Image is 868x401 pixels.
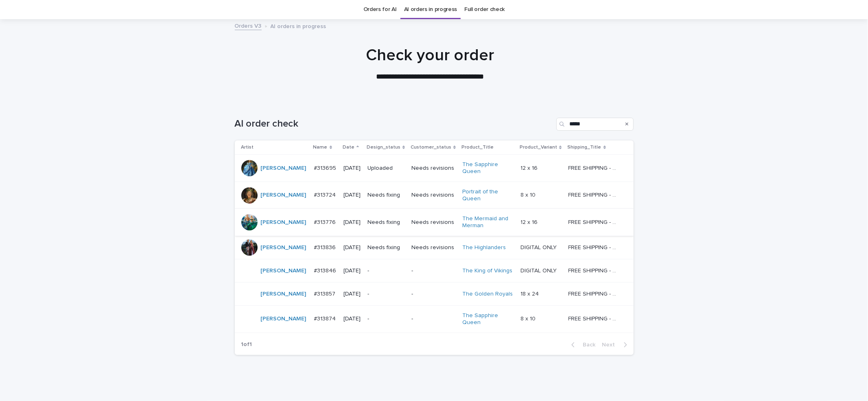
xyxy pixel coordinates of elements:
[565,341,599,348] button: Back
[520,163,539,172] p: 12 x 16
[367,143,400,152] p: Design_status
[261,192,306,199] a: [PERSON_NAME]
[568,143,601,152] p: Shipping_Title
[568,243,621,251] p: FREE SHIPPING - preview in 1-2 business days, after your approval delivery will take 5-10 b.d.
[520,217,539,226] p: 12 x 16
[568,266,621,274] p: FREE SHIPPING - preview in 1-2 business days, after your approval delivery will take 5-10 b.d.
[568,289,621,298] p: FREE SHIPPING - preview in 1-2 business days, after your approval delivery will take 5-10 b.d.
[314,314,338,322] p: #313874
[568,163,621,172] p: FREE SHIPPING - preview in 1-2 business days, after your approval delivery will take 5-10 b.d.
[568,314,621,322] p: FREE SHIPPING - preview in 1-2 business days, after your approval delivery will take 5-10 b.d.
[235,118,553,130] h1: AI order check
[261,165,306,172] a: [PERSON_NAME]
[411,244,456,251] p: Needs revisions
[314,289,337,298] p: #313857
[520,314,537,322] p: 8 x 10
[235,236,634,259] tr: [PERSON_NAME] #313836#313836 [DATE]Needs fixingNeeds revisionsThe Highlanders DIGITAL ONLYDIGITAL...
[520,243,558,251] p: DIGITAL ONLY
[314,217,338,226] p: #313776
[367,192,405,199] p: Needs fixing
[314,190,338,199] p: #313724
[411,192,456,199] p: Needs revisions
[235,209,634,236] tr: [PERSON_NAME] #313776#313776 [DATE]Needs fixingNeeds revisionsThe Mermaid and Merman 12 x 1612 x ...
[314,243,338,251] p: #313836
[367,316,405,322] p: -
[520,266,558,274] p: DIGITAL ONLY
[367,165,405,172] p: Uploaded
[314,163,338,172] p: #313695
[578,342,596,348] span: Back
[462,188,513,202] a: Portrait of the Queen
[520,289,540,298] p: 18 x 24
[462,161,513,175] a: The Sapphire Queen
[235,21,262,30] a: Orders V3
[235,282,634,305] tr: [PERSON_NAME] #313857#313857 [DATE]--The Golden Royals 18 x 2418 x 24 FREE SHIPPING - preview in ...
[462,244,506,251] a: The Highlanders
[462,215,513,229] a: The Mermaid and Merman
[235,259,634,282] tr: [PERSON_NAME] #313846#313846 [DATE]--The King of Vikings DIGITAL ONLYDIGITAL ONLY FREE SHIPPING -...
[411,165,456,172] p: Needs revisions
[343,267,361,274] p: [DATE]
[520,190,537,199] p: 8 x 10
[411,143,451,152] p: Customer_status
[343,143,354,152] p: Date
[261,244,306,251] a: [PERSON_NAME]
[261,267,306,274] a: [PERSON_NAME]
[602,342,620,348] span: Next
[520,143,557,152] p: Product_Variant
[462,267,512,274] a: The King of Vikings
[241,143,254,152] p: Artist
[271,21,326,30] p: AI orders in progress
[231,46,630,65] h1: Check your order
[343,291,361,298] p: [DATE]
[261,316,306,322] a: [PERSON_NAME]
[235,305,634,333] tr: [PERSON_NAME] #313874#313874 [DATE]--The Sapphire Queen 8 x 108 x 10 FREE SHIPPING - preview in 1...
[261,291,306,298] a: [PERSON_NAME]
[461,143,494,152] p: Product_Title
[568,190,621,199] p: FREE SHIPPING - preview in 1-2 business days, after your approval delivery will take 5-10 b.d.
[235,182,634,209] tr: [PERSON_NAME] #313724#313724 [DATE]Needs fixingNeeds revisionsPortrait of the Queen 8 x 108 x 10 ...
[235,155,634,182] tr: [PERSON_NAME] #313695#313695 [DATE]UploadedNeeds revisionsThe Sapphire Queen 12 x 1612 x 16 FREE ...
[462,312,513,326] a: The Sapphire Queen
[343,165,361,172] p: [DATE]
[343,244,361,251] p: [DATE]
[599,341,634,348] button: Next
[411,267,456,274] p: -
[343,219,361,226] p: [DATE]
[314,266,338,274] p: #313846
[235,335,259,355] p: 1 of 1
[343,192,361,199] p: [DATE]
[343,316,361,322] p: [DATE]
[411,219,456,226] p: Needs revisions
[367,219,405,226] p: Needs fixing
[556,118,634,131] input: Search
[367,267,405,274] p: -
[568,217,621,226] p: FREE SHIPPING - preview in 1-2 business days, after your approval delivery will take 5-10 b.d.
[313,143,328,152] p: Name
[411,291,456,298] p: -
[261,219,306,226] a: [PERSON_NAME]
[367,291,405,298] p: -
[411,316,456,322] p: -
[462,291,513,298] a: The Golden Royals
[367,244,405,251] p: Needs fixing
